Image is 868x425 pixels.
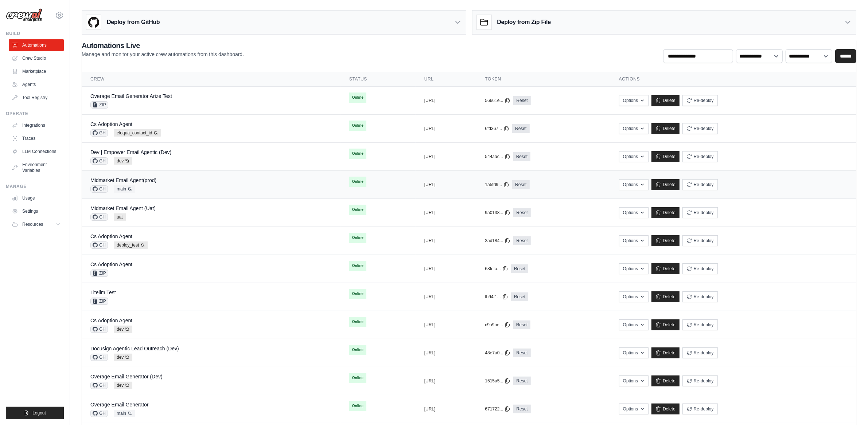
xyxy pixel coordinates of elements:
[32,410,46,416] span: Logout
[619,95,649,106] button: Options
[485,238,510,244] button: 3ad184...
[9,119,64,131] a: Integrations
[114,354,132,361] span: dev
[485,154,510,160] button: 544aac...
[90,290,116,295] a: Litellm Test
[90,157,108,165] span: GH
[349,261,366,271] span: Online
[90,233,132,239] a: Cs Adoption Agent
[682,291,718,302] button: Re-deploy
[349,233,366,243] span: Online
[349,401,366,411] span: Online
[651,207,680,218] a: Delete
[651,95,680,106] a: Delete
[497,18,551,27] h3: Deploy from Zip File
[485,266,508,272] button: 68fefa...
[90,318,132,323] a: Cs Adoption Agent
[513,349,530,357] a: Reset
[82,40,244,51] h2: Automations Live
[682,263,718,274] button: Re-deploy
[9,79,64,90] a: Agents
[651,179,680,190] a: Delete
[114,157,132,165] span: dev
[651,404,680,414] a: Delete
[682,375,718,386] button: Re-deploy
[610,72,856,87] th: Actions
[114,213,126,221] span: uat
[90,129,108,137] span: GH
[340,72,416,87] th: Status
[9,66,64,77] a: Marketplace
[9,146,64,157] a: LLM Connections
[9,52,64,64] a: Crew Studio
[6,111,64,117] div: Operate
[485,210,510,216] button: 9a0138...
[682,319,718,330] button: Re-deploy
[82,72,340,87] th: Crew
[485,98,510,103] button: 56661e...
[114,410,135,417] span: main
[619,123,649,134] button: Options
[651,319,680,330] a: Delete
[485,350,510,356] button: 48e7a0...
[349,177,366,187] span: Online
[619,404,649,414] button: Options
[682,95,718,106] button: Re-deploy
[6,31,64,36] div: Build
[651,123,680,134] a: Delete
[416,72,476,87] th: URL
[485,182,509,188] button: 1a5fd9...
[619,151,649,162] button: Options
[349,289,366,299] span: Online
[90,298,108,305] span: ZIP
[619,235,649,246] button: Options
[90,121,132,127] a: Cs Adoption Agent
[682,179,718,190] button: Re-deploy
[22,221,43,227] span: Resources
[485,406,510,412] button: 671722...
[90,241,108,249] span: GH
[476,72,610,87] th: Token
[651,375,680,386] a: Delete
[107,18,160,27] h3: Deploy from GitHub
[114,185,135,193] span: main
[511,264,528,273] a: Reset
[485,294,508,300] button: fb94f1...
[619,263,649,274] button: Options
[513,320,530,329] a: Reset
[90,382,108,389] span: GH
[651,263,680,274] a: Delete
[651,151,680,162] a: Delete
[90,205,156,211] a: Midmarket Email Agent (Uat)
[90,402,149,408] a: Overage Email Generator
[511,292,528,301] a: Reset
[513,236,530,245] a: Reset
[682,123,718,134] button: Re-deploy
[9,92,64,103] a: Tool Registry
[90,410,108,417] span: GH
[513,405,530,413] a: Reset
[114,241,148,249] span: deploy_test
[349,121,366,131] span: Online
[513,96,530,105] a: Reset
[512,180,529,189] a: Reset
[682,235,718,246] button: Re-deploy
[90,354,108,361] span: GH
[90,261,132,267] a: Cs Adoption Agent
[682,207,718,218] button: Re-deploy
[6,184,64,189] div: Manage
[114,326,132,333] span: dev
[349,317,366,327] span: Online
[682,404,718,414] button: Re-deploy
[619,319,649,330] button: Options
[114,129,161,137] span: eloqua_contact_id
[651,291,680,302] a: Delete
[349,93,366,103] span: Online
[6,8,42,22] img: Logo
[90,177,156,183] a: Midmarket Email Agent(prod)
[651,347,680,358] a: Delete
[90,326,108,333] span: GH
[90,346,179,351] a: Docusign Agentic Lead Outreach (Dev)
[485,126,509,131] button: 6fd367...
[90,269,108,277] span: ZIP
